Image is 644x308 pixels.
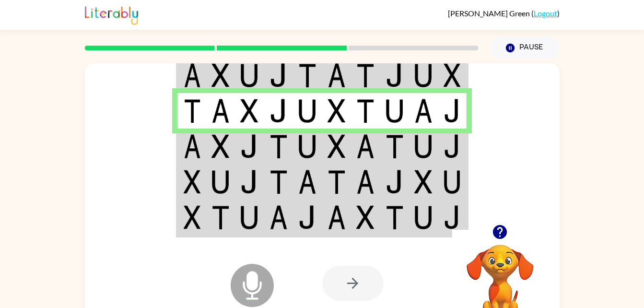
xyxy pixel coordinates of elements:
img: u [414,134,433,158]
img: j [240,134,258,158]
a: Logout [534,9,557,18]
img: x [211,134,230,158]
img: a [356,170,375,194]
img: u [298,134,316,158]
img: u [444,170,461,194]
img: j [386,63,404,87]
img: x [356,205,375,229]
img: t [386,134,404,158]
img: u [414,63,433,87]
img: a [184,63,201,87]
img: u [298,99,316,123]
img: x [414,170,433,194]
img: t [356,99,375,123]
img: j [298,205,316,229]
img: a [328,205,346,229]
img: j [444,134,461,158]
img: x [184,205,201,229]
img: u [211,170,230,194]
img: a [356,134,375,158]
img: a [184,134,201,158]
img: x [240,99,258,123]
img: x [184,170,201,194]
span: [PERSON_NAME] Green [448,9,531,18]
img: a [328,63,346,87]
img: a [414,99,433,123]
img: j [386,170,404,194]
img: t [269,134,288,158]
img: j [240,170,258,194]
img: t [328,170,346,194]
img: x [328,134,346,158]
img: t [211,205,230,229]
img: Literably [85,4,138,25]
button: Pause [490,37,560,59]
img: x [211,63,230,87]
img: j [444,205,461,229]
img: u [240,63,258,87]
img: t [184,99,201,123]
img: j [444,99,461,123]
img: t [356,63,375,87]
img: t [298,63,316,87]
img: t [269,170,288,194]
img: x [444,63,461,87]
img: a [269,205,288,229]
img: a [298,170,316,194]
img: t [386,205,404,229]
img: u [240,205,258,229]
img: u [414,205,433,229]
img: x [328,99,346,123]
img: u [386,99,404,123]
img: j [269,63,288,87]
div: ( ) [448,9,560,18]
img: j [269,99,288,123]
img: a [211,99,230,123]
